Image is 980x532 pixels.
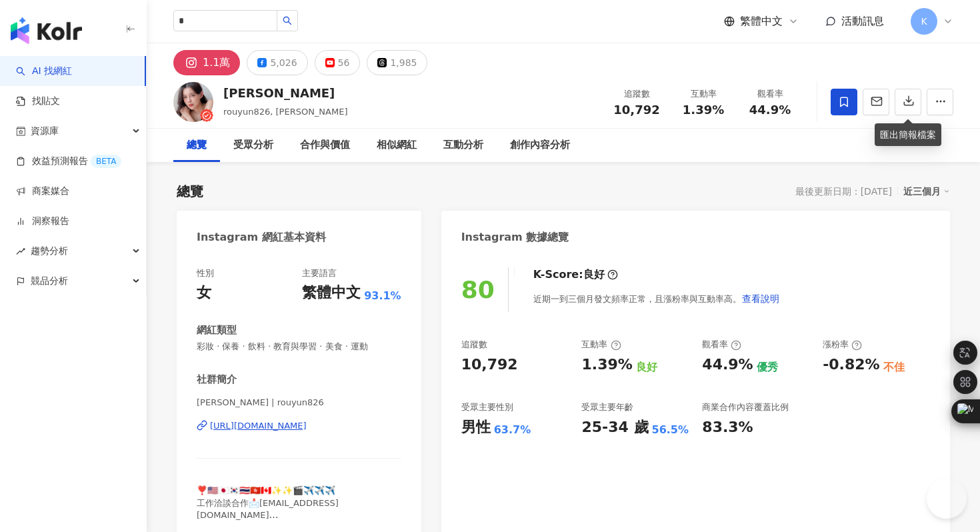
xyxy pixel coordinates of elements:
[187,137,207,153] div: 總覽
[683,103,724,117] span: 1.39%
[197,230,326,245] div: Instagram 網紅基本資料
[31,236,68,266] span: 趨勢分析
[11,17,82,44] img: logo
[197,397,401,409] span: [PERSON_NAME] | rouyun826
[740,14,783,29] span: 繁體中文
[338,53,350,72] div: 56
[173,50,240,75] button: 1.1萬
[795,186,892,197] div: 最後更新日期：[DATE]
[173,82,213,122] img: KOL Avatar
[742,293,779,304] span: 查看說明
[16,65,72,78] a: searchAI 找網紅
[283,16,292,25] span: search
[16,215,69,228] a: 洞察報告
[741,285,780,312] button: 查看說明
[745,87,795,101] div: 觀看率
[197,420,401,432] a: [URL][DOMAIN_NAME]
[364,289,401,303] span: 93.1%
[461,230,569,245] div: Instagram 數據總覽
[883,360,905,375] div: 不佳
[177,182,203,201] div: 總覽
[757,360,778,375] div: 優秀
[16,247,25,256] span: rise
[16,185,69,198] a: 商案媒合
[233,137,273,153] div: 受眾分析
[581,355,632,375] div: 1.39%
[581,417,648,438] div: 25-34 歲
[903,183,950,200] div: 近三個月
[16,155,121,168] a: 效益預測報告BETA
[461,417,491,438] div: 男性
[270,53,297,72] div: 5,026
[210,420,307,432] div: [URL][DOMAIN_NAME]
[443,137,483,153] div: 互動分析
[247,50,307,75] button: 5,026
[197,283,211,303] div: 女
[583,267,605,282] div: 良好
[302,283,361,303] div: 繁體中文
[613,103,659,117] span: 10,792
[702,401,789,413] div: 商業合作內容覆蓋比例
[611,87,662,101] div: 追蹤數
[678,87,729,101] div: 互動率
[223,85,348,101] div: [PERSON_NAME]
[875,123,941,146] div: 匯出簡報檔案
[197,267,214,279] div: 性別
[636,360,657,375] div: 良好
[461,401,513,413] div: 受眾主要性別
[581,339,621,351] div: 互動率
[461,355,518,375] div: 10,792
[461,339,487,351] div: 追蹤數
[823,355,879,375] div: -0.82%
[377,137,417,153] div: 相似網紅
[367,50,427,75] button: 1,985
[197,373,237,387] div: 社群簡介
[315,50,361,75] button: 56
[31,116,59,146] span: 資源庫
[390,53,417,72] div: 1,985
[197,341,401,353] span: 彩妝 · 保養 · 飲料 · 教育與學習 · 美食 · 運動
[652,423,689,437] div: 56.5%
[927,479,967,519] iframe: Help Scout Beacon - Open
[749,103,791,117] span: 44.9%
[197,485,339,532] span: ❣️🇺🇸🇯🇵🇰🇷🇹🇭🇭🇰🇨🇦✨✨🎬✈️✈️✈️ 工作洽談合作📩[EMAIL_ADDRESS][DOMAIN_NAME] [DOMAIN_NAME]
[823,339,862,351] div: 漲粉率
[510,137,570,153] div: 創作內容分析
[300,137,350,153] div: 合作與價值
[702,417,753,438] div: 83.3%
[533,267,618,282] div: K-Score :
[702,339,741,351] div: 觀看率
[16,95,60,108] a: 找貼文
[461,276,495,303] div: 80
[31,266,68,296] span: 競品分析
[197,323,237,337] div: 網紅類型
[533,285,780,312] div: 近期一到三個月發文頻率正常，且漲粉率與互動率高。
[203,53,230,72] div: 1.1萬
[223,107,348,117] span: rouyun826, [PERSON_NAME]
[702,355,753,375] div: 44.9%
[302,267,337,279] div: 主要語言
[494,423,531,437] div: 63.7%
[841,15,884,27] span: 活動訊息
[581,401,633,413] div: 受眾主要年齡
[921,14,927,29] span: K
